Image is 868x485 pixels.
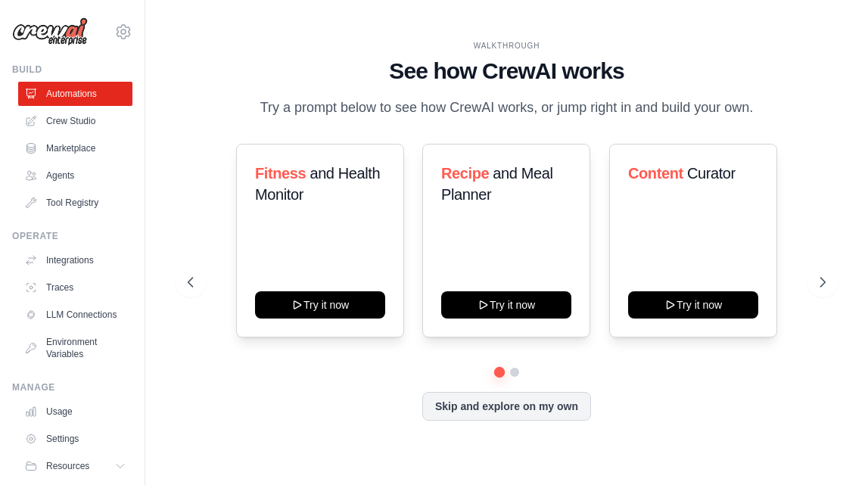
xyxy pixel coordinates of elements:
[255,165,380,203] span: and Health Monitor
[188,58,826,85] h1: See how CrewAI works
[18,303,132,327] a: LLM Connections
[253,97,761,119] p: Try a prompt below to see how CrewAI works, or jump right in and build your own.
[687,165,736,182] span: Curator
[188,40,826,51] div: WALKTHROUGH
[255,165,306,182] span: Fitness
[18,82,132,106] a: Automations
[18,191,132,215] a: Tool Registry
[12,64,132,76] div: Build
[18,136,132,160] a: Marketplace
[12,230,132,242] div: Operate
[422,392,591,421] button: Skip and explore on my own
[441,165,489,182] span: Recipe
[18,109,132,133] a: Crew Studio
[18,400,132,424] a: Usage
[46,460,89,472] span: Resources
[18,163,132,188] a: Agents
[441,165,552,203] span: and Meal Planner
[18,248,132,272] a: Integrations
[18,275,132,300] a: Traces
[441,291,571,319] button: Try it now
[18,454,132,478] button: Resources
[628,165,683,182] span: Content
[18,427,132,451] a: Settings
[255,291,385,319] button: Try it now
[12,381,132,393] div: Manage
[628,291,758,319] button: Try it now
[18,330,132,366] a: Environment Variables
[12,17,88,46] img: Logo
